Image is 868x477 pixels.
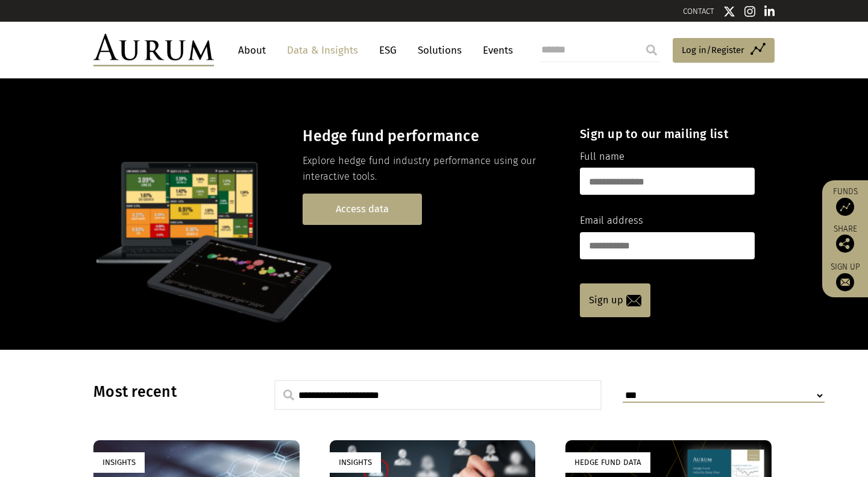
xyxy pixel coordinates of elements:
[764,5,775,17] img: Linkedin icon
[828,225,862,253] div: Share
[723,5,735,17] img: Twitter icon
[93,383,244,401] h3: Most recent
[477,39,513,62] a: Events
[682,43,744,57] span: Log in/Register
[836,198,854,216] img: Access Funds
[836,235,854,253] img: Share this post
[93,34,214,66] img: Aurum
[828,262,862,291] a: Sign up
[565,452,650,472] div: Hedge Fund Data
[93,452,145,472] div: Insights
[580,213,643,229] label: Email address
[283,390,294,400] img: search.svg
[828,186,862,216] a: Funds
[330,452,381,472] div: Insights
[673,38,775,63] a: Log in/Register
[744,5,755,17] img: Instagram icon
[281,39,364,62] a: Data & Insights
[640,38,664,62] input: Submit
[580,283,650,317] a: Sign up
[683,7,714,16] a: CONTACT
[412,39,468,62] a: Solutions
[303,153,559,185] p: Explore hedge fund industry performance using our interactive tools.
[232,39,272,62] a: About
[303,194,422,224] a: Access data
[836,273,854,291] img: Sign up to our newsletter
[580,127,755,141] h4: Sign up to our mailing list
[580,149,624,165] label: Full name
[626,295,641,306] img: email-icon
[373,39,403,62] a: ESG
[303,127,559,145] h3: Hedge fund performance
